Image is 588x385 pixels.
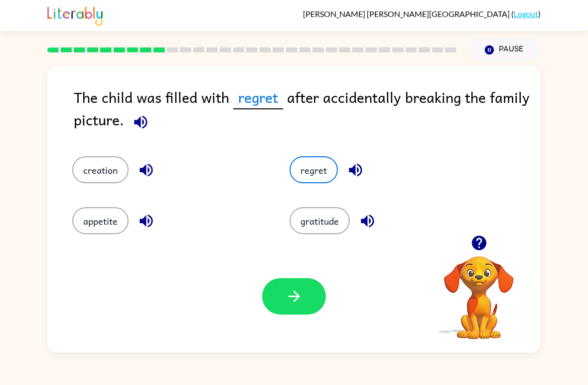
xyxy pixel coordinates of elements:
img: Literably [47,4,103,26]
div: ( ) [303,9,541,18]
video: Your browser must support playing .mp4 files to use Literably. Please try using another browser. [429,241,529,341]
span: regret [233,86,283,109]
button: creation [72,156,129,183]
span: [PERSON_NAME] [PERSON_NAME][GEOGRAPHIC_DATA] [303,9,511,18]
button: appetite [72,207,129,234]
button: regret [290,156,338,183]
a: Logout [514,9,538,18]
button: Pause [468,38,541,61]
button: gratitude [290,207,350,234]
div: The child was filled with after accidentally breaking the family picture. [74,86,541,136]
